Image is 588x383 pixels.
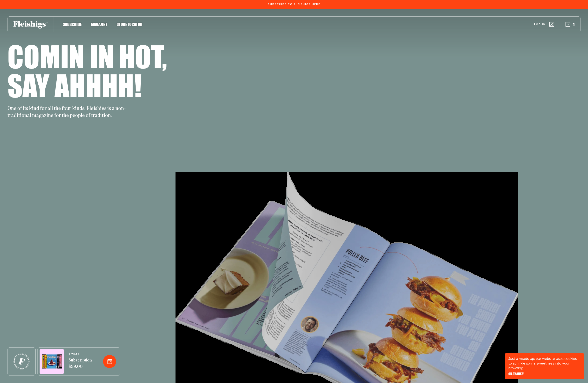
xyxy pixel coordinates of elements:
p: One of its kind for all the four kinds. Fleishigs is a non-traditional magazine for the people of... [7,105,129,119]
h1: Say ahhhh! [7,71,142,100]
a: Subscribe [63,21,81,27]
h1: Comin in hot, [7,42,167,71]
a: Log in [534,22,554,27]
span: Subscription $99.00 [69,357,92,370]
span: 1 YEAR [69,353,92,356]
a: Store locator [117,21,142,27]
a: Magazine [91,21,107,27]
span: Subscribe [63,22,81,27]
p: Just a heads-up: our website uses cookies to sprinkle some sweetness into your browsing. [508,356,581,370]
span: Log in [534,23,546,26]
button: OK, THANKS! [508,372,524,376]
span: Store locator [117,22,142,27]
img: Magazines image [42,354,62,369]
span: Subscribe To Fleishigs Here [268,3,320,6]
a: Subscribe To Fleishigs Here [267,3,321,5]
span: Magazine [91,22,107,27]
a: 1 YEARSubscription $99.00 [69,353,92,370]
button: 1 [566,22,575,27]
